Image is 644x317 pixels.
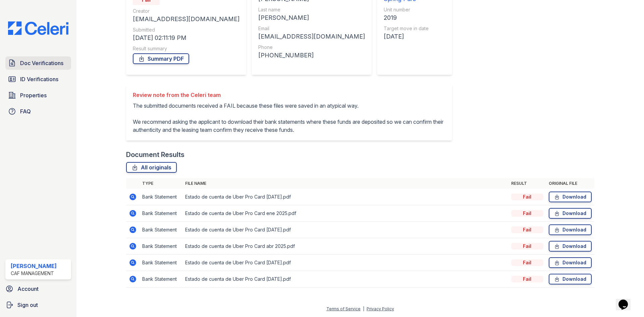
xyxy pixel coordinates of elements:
div: Last name [258,6,365,13]
span: Sign out [17,301,38,309]
th: Type [140,178,182,189]
div: Unit number [384,6,429,13]
div: Target move in date [384,25,429,32]
a: Doc Verifications [5,56,71,70]
span: Account [17,285,39,293]
a: Terms of Service [326,306,361,311]
a: Download [549,274,592,284]
a: Privacy Policy [367,306,394,311]
a: Download [549,208,592,219]
a: FAQ [5,105,71,118]
img: CE_Logo_Blue-a8612792a0a2168367f1c8372b55b34899dd931a85d93a1a3d3e32e68fde9ad4.png [3,21,74,35]
div: 2019 [384,13,429,22]
div: Fail [511,210,543,217]
a: Download [549,257,592,268]
div: Submitted [133,27,239,33]
div: Fail [511,276,543,282]
a: ID Verifications [5,72,71,86]
td: Estado de cuenta de Uber Pro Card abr 2025.pdf [182,238,508,255]
td: Bank Statement [140,205,182,222]
iframe: chat widget [616,290,637,310]
a: Download [549,192,592,202]
span: ID Verifications [20,75,58,83]
div: | [363,306,364,311]
th: File name [182,178,508,189]
a: Download [549,224,592,235]
span: FAQ [20,107,31,115]
a: All originals [126,162,177,173]
div: [PERSON_NAME] [11,262,57,270]
a: Properties [5,89,71,102]
div: Fail [511,243,543,250]
div: Phone [258,44,365,51]
div: Fail [511,226,543,233]
a: Account [3,282,74,296]
div: CAF Management [11,270,57,277]
div: Email [258,25,365,32]
div: [PERSON_NAME] [258,13,365,22]
div: Fail [511,259,543,266]
div: Document Results [126,150,184,159]
td: Bank Statement [140,255,182,271]
td: Estado de cuenta de Uber Pro Card [DATE].pdf [182,189,508,205]
th: Result [508,178,546,189]
td: Bank Statement [140,189,182,205]
div: [DATE] [384,32,429,41]
div: Result summary [133,45,239,52]
div: [EMAIL_ADDRESS][DOMAIN_NAME] [133,14,239,24]
div: [DATE] 02:11:19 PM [133,33,239,43]
a: Download [549,241,592,252]
a: Sign out [3,298,74,312]
span: Properties [20,91,47,99]
td: Bank Statement [140,271,182,287]
th: Original file [546,178,594,189]
div: [PHONE_NUMBER] [258,51,365,60]
td: Estado de cuenta de Uber Pro Card [DATE].pdf [182,255,508,271]
div: Review note from the Celeri team [133,91,445,99]
td: Estado de cuenta de Uber Pro Card [DATE].pdf [182,271,508,287]
div: [EMAIL_ADDRESS][DOMAIN_NAME] [258,32,365,41]
p: The submitted documents received a FAIL because these files were saved in an atypical way. We rec... [133,102,445,134]
td: Bank Statement [140,238,182,255]
a: Summary PDF [133,53,189,64]
div: Fail [511,194,543,200]
td: Bank Statement [140,222,182,238]
span: Doc Verifications [20,59,63,67]
td: Estado de cuenta de Uber Pro Card ene 2025.pdf [182,205,508,222]
div: Creator [133,8,239,14]
td: Estado de cuenta de Uber Pro Card [DATE].pdf [182,222,508,238]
